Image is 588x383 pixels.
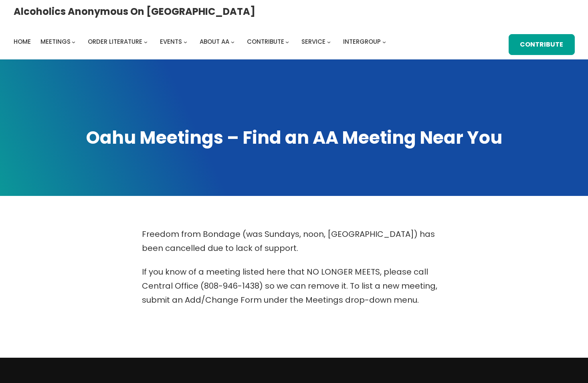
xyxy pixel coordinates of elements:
[160,37,182,46] span: Events
[14,3,255,20] a: Alcoholics Anonymous on [GEOGRAPHIC_DATA]
[72,40,75,43] button: Meetings submenu
[509,34,574,55] a: Contribute
[184,40,187,43] button: Events submenu
[343,36,381,47] a: Intergroup
[40,36,71,47] a: Meetings
[14,126,575,150] h1: Oahu Meetings – Find an AA Meeting Near You
[200,37,229,46] span: About AA
[144,40,148,43] button: Order Literature submenu
[142,265,447,307] p: If you know of a meeting listed here that NO LONGER MEETS, please call Central Office (808-946-14...
[343,37,381,46] span: Intergroup
[301,36,325,47] a: Service
[88,37,142,46] span: Order Literature
[200,36,229,47] a: About AA
[285,40,289,43] button: Contribute submenu
[247,37,284,46] span: Contribute
[247,36,284,47] a: Contribute
[160,36,182,47] a: Events
[14,37,31,46] span: Home
[382,40,386,43] button: Intergroup submenu
[14,36,31,47] a: Home
[142,227,447,255] p: Freedom from Bondage (was Sundays, noon, [GEOGRAPHIC_DATA]) has been cancelled due to lack of sup...
[231,40,234,43] button: About AA submenu
[40,37,71,46] span: Meetings
[327,40,331,43] button: Service submenu
[301,37,325,46] span: Service
[14,36,389,47] nav: Intergroup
